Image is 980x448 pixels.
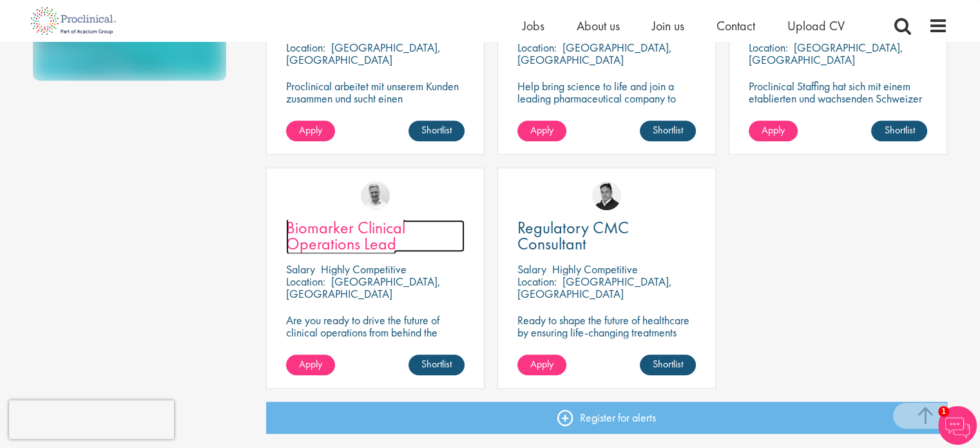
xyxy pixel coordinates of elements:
a: Regulatory CMC Consultant [517,220,696,252]
a: Join us [652,17,684,34]
span: Apply [530,123,553,137]
img: Peter Duvall [592,181,621,210]
span: Biomarker Clinical Operations Lead [286,217,405,255]
a: Shortlist [408,121,465,141]
p: Help bring science to life and join a leading pharmaceutical company to play a key role in delive... [517,80,696,141]
p: [GEOGRAPHIC_DATA], [GEOGRAPHIC_DATA] [749,40,903,67]
a: Jobs [523,17,544,34]
span: Location: [517,40,557,55]
p: [GEOGRAPHIC_DATA], [GEOGRAPHIC_DATA] [286,40,441,67]
span: Regulatory CMC Consultant [517,217,629,255]
p: Proclinical arbeitet mit unserem Kunden zusammen und sucht einen Datenbankspezialisten zur Verstä... [286,80,465,141]
p: [GEOGRAPHIC_DATA], [GEOGRAPHIC_DATA] [517,274,672,301]
p: Highly Competitive [552,262,638,277]
span: Location: [286,40,325,55]
span: Location: [517,274,557,289]
a: Upload CV [787,17,845,34]
a: Apply [517,121,566,141]
span: Apply [530,357,553,371]
span: Apply [299,357,322,371]
iframe: reCAPTCHA [9,400,174,439]
p: Proclinical Staffing hat sich mit einem etablierten und wachsenden Schweizer IT-Dienstleister zus... [749,80,927,153]
a: Register for alerts [266,402,948,434]
a: Shortlist [871,121,927,141]
a: Shortlist [640,355,696,375]
span: Location: [286,274,325,289]
span: Apply [299,123,322,137]
span: 1 [938,406,949,417]
span: Salary [286,262,315,277]
span: Apply [762,123,785,137]
p: Ready to shape the future of healthcare by ensuring life-changing treatments meet global regulato... [517,314,696,387]
a: Apply [749,121,798,141]
img: Chatbot [938,406,977,445]
p: Highly Competitive [321,262,407,277]
p: Are you ready to drive the future of clinical operations from behind the scenes? Looking to be in... [286,314,465,375]
a: Apply [286,355,335,375]
a: Contact [716,17,755,34]
a: About us [577,17,620,34]
a: Shortlist [408,355,465,375]
p: [GEOGRAPHIC_DATA], [GEOGRAPHIC_DATA] [517,40,672,67]
a: Apply [517,355,566,375]
a: Shortlist [640,121,696,141]
span: Location: [749,40,788,55]
a: Apply [286,121,335,141]
p: [GEOGRAPHIC_DATA], [GEOGRAPHIC_DATA] [286,274,441,301]
img: Joshua Bye [361,181,390,210]
a: Biomarker Clinical Operations Lead [286,220,465,252]
span: Salary [517,262,546,277]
